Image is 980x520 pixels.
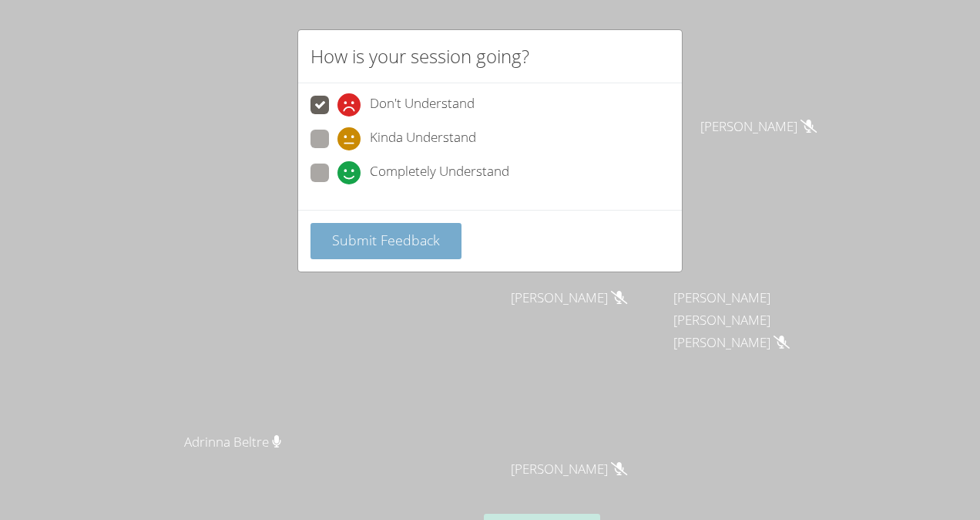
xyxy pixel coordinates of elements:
[310,42,529,70] h2: How is your session going?
[370,127,476,150] span: Kinda Understand
[370,93,475,116] span: Don't Understand
[332,231,440,249] span: Submit Feedback
[370,161,509,184] span: Completely Understand
[310,223,461,259] button: Submit Feedback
